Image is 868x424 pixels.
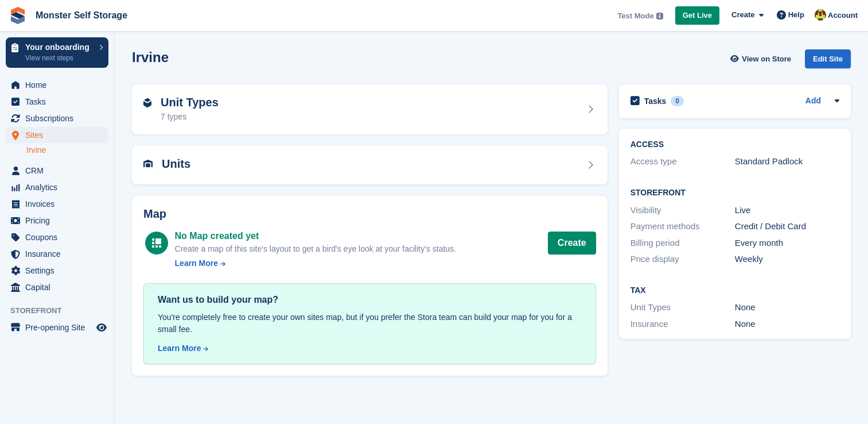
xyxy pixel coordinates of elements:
a: menu [6,213,108,229]
img: Kurun Sangha [815,9,826,21]
img: unit-type-icn-2b2737a686de81e16bb02015468b77c625bbabd49415b5ef34ead5e3b44a266d.svg [143,98,151,107]
a: Units [132,146,608,184]
img: icon-info-grey-7440780725fd019a000dd9b08b2336e03edf1995a4989e88bcd33f0948082b44.svg [656,13,663,20]
a: Monster Self Storage [31,6,132,25]
span: Subscriptions [25,110,94,126]
div: Learn More [175,257,218,269]
div: Payment methods [630,220,735,233]
div: Access type [630,155,735,168]
span: Pre-opening Site [25,319,94,336]
div: Standard Padlock [735,155,839,168]
span: Tasks [25,94,94,110]
h2: ACCESS [630,140,839,149]
a: Unit Types 7 types [132,84,608,135]
span: Insurance [25,246,94,262]
span: Settings [25,263,94,279]
h2: Units [162,157,190,171]
div: Billing period [630,237,735,250]
div: Edit Site [805,49,851,68]
h2: Map [143,207,596,221]
span: Test Mode [617,10,653,22]
span: View on Store [742,53,791,65]
span: Get Live [683,10,712,21]
a: View on Store [729,49,796,68]
a: Preview store [95,321,108,334]
span: Help [788,9,804,21]
a: menu [6,163,108,179]
img: stora-icon-8386f47178a22dfd0bd8f6a31ec36ba5ce8667c1dd55bd0f319d3a0aa187defe.svg [9,7,26,24]
a: menu [6,127,108,143]
div: 0 [671,96,684,106]
a: Irvine [26,145,108,156]
div: None [735,301,839,314]
div: Unit Types [630,301,735,314]
h2: Irvine [132,49,169,65]
span: Create [731,9,754,21]
h2: Unit Types [161,96,219,109]
span: Account [828,10,858,21]
h2: Tasks [644,96,667,106]
a: Learn More [158,342,582,354]
img: unit-icn-7be61d7bf1b0ce9d3e12c5938cc71ed9869f7b940bace4675aadf7bd6d80202e.svg [143,160,153,168]
h2: Tax [630,286,839,295]
a: menu [6,263,108,279]
a: menu [6,179,108,195]
h2: Storefront [630,188,839,198]
div: Credit / Debit Card [735,220,839,233]
div: Create a map of this site's layout to get a bird's eye look at your facility's status. [175,243,456,255]
div: Weekly [735,253,839,266]
div: No Map created yet [175,229,456,243]
div: Insurance [630,318,735,331]
div: 7 types [161,111,219,123]
span: Pricing [25,213,94,229]
a: menu [6,319,108,336]
a: menu [6,229,108,245]
img: map-icn-white-8b231986280072e83805622d3debb4903e2986e43859118e7b4002611c8ef794.svg [152,238,161,248]
a: Edit Site [805,49,851,73]
p: Your onboarding [25,43,94,51]
a: menu [6,246,108,262]
p: View next steps [25,53,94,63]
a: menu [6,94,108,110]
div: Live [735,204,839,217]
span: Storefront [10,305,114,317]
div: Learn More [158,342,201,354]
span: Analytics [25,179,94,195]
a: Learn More [175,257,456,269]
a: menu [6,110,108,126]
div: Every month [735,237,839,250]
a: Get Live [675,6,719,25]
a: menu [6,279,108,295]
button: Create [548,232,596,255]
div: Want us to build your map? [158,293,582,307]
span: Coupons [25,229,94,245]
a: Your onboarding View next steps [6,37,108,68]
span: CRM [25,163,94,179]
span: Capital [25,279,94,295]
a: menu [6,77,108,93]
div: None [735,318,839,331]
a: menu [6,196,108,212]
a: Add [805,95,821,108]
span: Home [25,77,94,93]
span: Invoices [25,196,94,212]
div: Price display [630,253,735,266]
span: Sites [25,127,94,143]
div: You're completely free to create your own sites map, but if you prefer the Stora team can build y... [158,311,582,336]
div: Visibility [630,204,735,217]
